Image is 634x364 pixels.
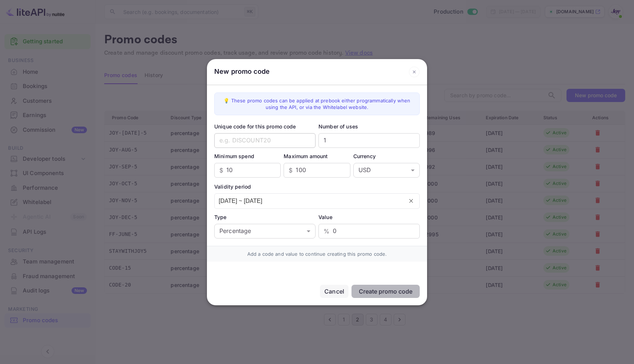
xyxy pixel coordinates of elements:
input: dd/MM/yyyy ~ dd/MM/yyyy [215,194,403,208]
div: Unique code for this promo code [214,123,316,130]
div: Currency [353,152,420,160]
div: Minimum spend [214,152,281,160]
div: USD [353,163,420,178]
input: Number of uses [318,133,420,148]
p: $ [289,166,292,175]
div: 💡 These promo codes can be applied at prebook either programmatically when using the API, or via ... [221,97,413,110]
div: Cancel [324,287,344,296]
div: Number of uses [318,123,420,130]
p: $ [219,166,223,175]
div: New promo code [214,66,270,77]
p: % [324,227,329,236]
input: e.g. DISCOUNT20 [214,133,316,148]
div: Percentage [214,224,316,239]
div: Maximum amount [284,152,350,160]
div: Type [214,213,316,221]
div: Add a code and value to continue creating this promo code. [214,251,420,257]
button: Create promo code [351,285,420,298]
div: Value [318,213,420,221]
button: Clear [409,199,413,203]
svg: close [409,199,413,203]
div: Create promo code [359,288,412,295]
div: Validity period [214,183,420,190]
